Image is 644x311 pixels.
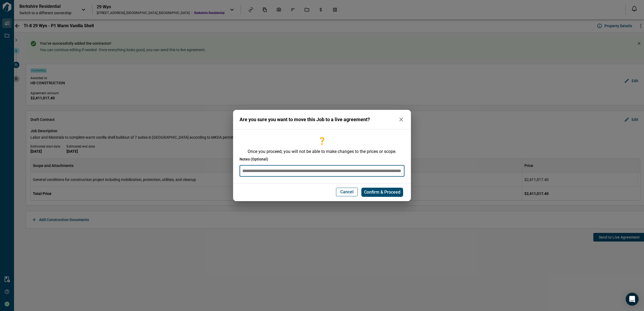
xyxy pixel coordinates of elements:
[336,188,358,196] button: Cancel
[364,190,400,195] span: Confirm & Proceed
[240,156,268,162] span: Notes (Optional)
[240,149,404,154] span: Once you proceed, you will not be able to make changes to the prices or scope.
[626,293,639,306] div: Open Intercom Messenger
[361,188,403,197] button: Confirm & Proceed
[240,117,370,122] span: Are you sure you want to move this Job to a live agreement?
[340,189,354,195] span: Cancel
